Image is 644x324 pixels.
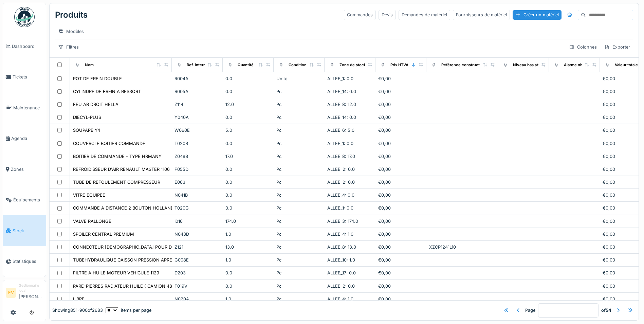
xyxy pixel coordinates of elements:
[225,205,271,211] div: 0.0
[174,179,220,185] div: E063
[73,244,204,250] div: CONNECTEUR [DEMOGRAPHIC_DATA] POUR DETECTEUR 10M
[225,88,271,95] div: 0.0
[55,26,87,36] div: Modèles
[174,140,220,147] div: T020B
[327,205,353,211] span: ALLEE_1: 0.0
[225,270,271,276] div: 0.0
[174,244,220,250] div: Z121
[378,244,424,250] div: €0,00
[378,101,424,108] div: €0,00
[225,140,271,147] div: 0.0
[13,74,43,80] span: Tickets
[3,246,46,277] a: Statistiques
[327,102,356,107] span: ALLEE_8: 12.0
[378,192,424,198] div: €0,00
[73,283,178,289] div: PARE-PIERRES RADIATEUR HUILE ( CAMION 480 )
[174,75,220,82] div: R004A
[6,288,16,298] li: FV
[429,244,495,250] div: XZCP1241L10
[453,10,510,20] div: Fournisseurs de matériel
[289,62,321,68] div: Conditionnement
[276,101,322,108] div: Pc
[327,141,353,146] span: ALLEE_1: 0.0
[566,42,600,52] div: Colonnes
[390,62,408,68] div: Prix HTVA
[73,88,141,95] div: CYLINDRE DE FREIN A RESSORT
[378,75,424,82] div: €0,00
[225,127,271,133] div: 5.0
[378,205,424,211] div: €0,00
[11,135,43,142] span: Agenda
[378,114,424,121] div: €0,00
[327,270,356,275] span: ALLEE_17: 0.0
[106,307,151,313] div: items per page
[276,88,322,95] div: Pc
[73,166,170,173] div: REFROIDISSEUR D'AIR RENAULT MASTER 1106
[225,257,271,263] div: 1.0
[73,127,100,133] div: SOUPAPE Y4
[327,296,353,302] span: ALLEE_4: 1.0
[55,42,82,52] div: Filtres
[378,153,424,160] div: €0,00
[73,205,178,211] div: COMMANDE A DISTANCE 2 BOUTON HOLLANDIA
[327,76,353,81] span: ALLEE_1: 0.0
[378,283,424,289] div: €0,00
[399,10,450,20] div: Demandes de matériel
[225,114,271,121] div: 0.0
[73,114,101,121] div: DIECYL-PLUS
[615,62,638,68] div: Valeur totale
[601,307,611,313] strong: of 54
[327,180,355,185] span: ALLEE_2: 0.0
[276,270,322,276] div: Pc
[276,75,322,82] div: Unité
[3,185,46,216] a: Équipements
[441,62,486,68] div: Référence constructeur
[238,62,254,68] div: Quantité
[13,258,43,265] span: Statistiques
[73,179,160,185] div: TUBE DE REFOULEMENT COMPRESSEUR
[525,307,535,313] div: Page
[378,166,424,173] div: €0,00
[327,245,356,250] span: ALLEE_8: 13.0
[55,6,88,24] div: Produits
[276,231,322,237] div: Pc
[276,205,322,211] div: Pc
[378,88,424,95] div: €0,00
[378,179,424,185] div: €0,00
[3,123,46,154] a: Agenda
[12,43,43,50] span: Dashboard
[73,101,118,108] div: FEU AR DROIT HELLA
[378,127,424,133] div: €0,00
[276,140,322,147] div: Pc
[174,192,220,198] div: N041B
[11,166,43,173] span: Zones
[73,153,162,160] div: BOITIER DE COMMANDE - TYPE HRMANY
[73,296,85,302] div: LIBRE
[3,92,46,123] a: Maintenance
[73,231,134,237] div: SPOILER CENTRAL PREMIUM
[378,257,424,263] div: €0,00
[225,166,271,173] div: 0.0
[73,75,122,82] div: POT DE FREIN DOUBLE
[174,166,220,173] div: F055D
[276,218,322,224] div: Pc
[225,231,271,237] div: 1.0
[174,283,220,289] div: F019V
[276,179,322,185] div: Pc
[225,244,271,250] div: 13.0
[19,283,43,293] div: Gestionnaire local
[14,7,35,27] img: Badge_color-CXgf-gQk.svg
[327,154,355,159] span: ALLEE_8: 17.0
[225,153,271,160] div: 17.0
[19,283,43,303] li: [PERSON_NAME]
[174,218,220,224] div: I016
[187,62,208,68] div: Ref. interne
[52,307,103,313] div: Showing 851 - 900 of 2683
[327,219,358,224] span: ALLEE_3: 174.0
[3,31,46,62] a: Dashboard
[3,62,46,93] a: Tickets
[276,296,322,302] div: Pc
[174,270,220,276] div: D203
[327,167,355,172] span: ALLEE_2: 0.0
[225,101,271,108] div: 12.0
